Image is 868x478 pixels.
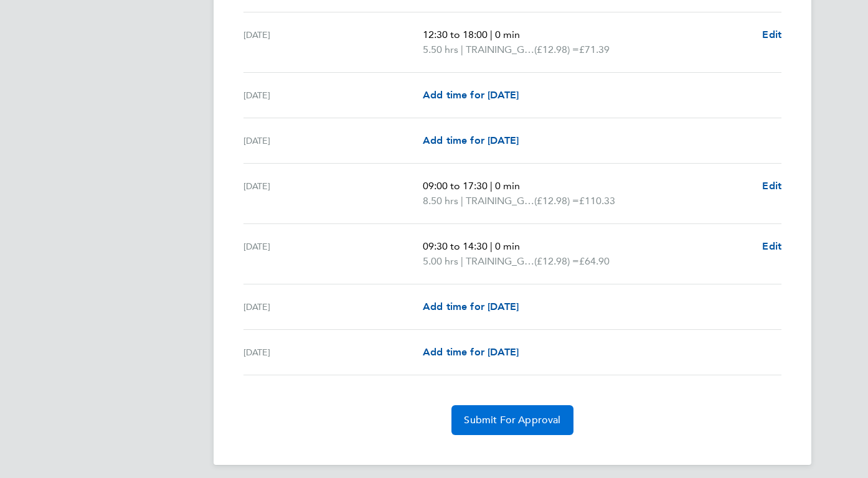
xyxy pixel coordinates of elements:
[423,29,488,40] span: 12:30 to 18:00
[423,133,519,148] a: Add time for [DATE]
[461,44,463,55] span: |
[243,133,423,148] div: [DATE]
[579,255,610,267] span: £64.90
[243,27,423,57] div: [DATE]
[423,134,519,146] span: Add time for [DATE]
[495,180,520,192] span: 0 min
[762,180,781,192] span: Edit
[423,180,488,192] span: 09:00 to 17:30
[464,414,560,426] span: Submit For Approval
[461,195,463,207] span: |
[423,195,458,207] span: 8.50 hrs
[423,346,519,358] span: Add time for [DATE]
[762,239,781,254] a: Edit
[423,301,519,312] span: Add time for [DATE]
[534,255,579,267] span: (£12.98) =
[762,27,781,42] a: Edit
[243,239,423,269] div: [DATE]
[466,42,534,57] span: TRAINING_GROUND_STEWARDING
[495,29,520,40] span: 0 min
[423,255,458,267] span: 5.00 hrs
[423,88,519,103] a: Add time for [DATE]
[243,345,423,360] div: [DATE]
[762,29,781,40] span: Edit
[490,29,493,40] span: |
[762,179,781,194] a: Edit
[423,299,519,314] a: Add time for [DATE]
[461,255,463,267] span: |
[423,240,488,252] span: 09:30 to 14:30
[579,44,610,55] span: £71.39
[243,299,423,314] div: [DATE]
[466,194,534,209] span: TRAINING_GROUND_STEWARDING
[490,180,493,192] span: |
[423,44,458,55] span: 5.50 hrs
[534,195,579,207] span: (£12.98) =
[466,254,534,269] span: TRAINING_GROUND_STEWARDING
[423,89,519,101] span: Add time for [DATE]
[762,240,781,252] span: Edit
[495,240,520,252] span: 0 min
[243,88,423,103] div: [DATE]
[534,44,579,55] span: (£12.98) =
[243,179,423,209] div: [DATE]
[579,195,615,207] span: £110.33
[490,240,493,252] span: |
[451,405,573,435] button: Submit For Approval
[423,345,519,360] a: Add time for [DATE]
